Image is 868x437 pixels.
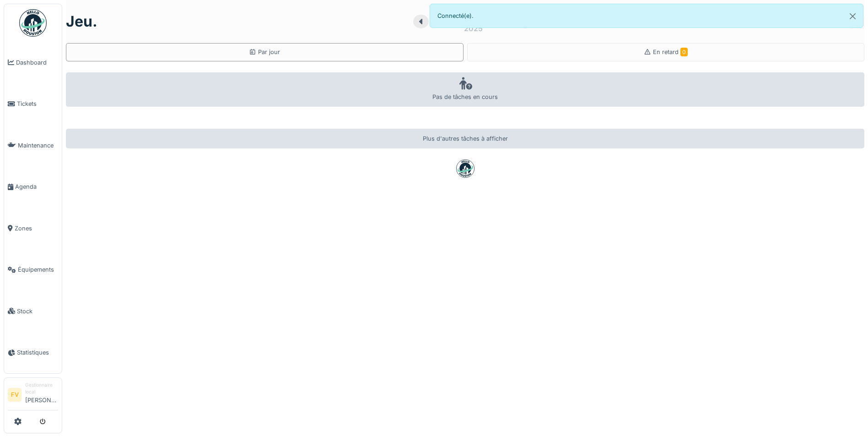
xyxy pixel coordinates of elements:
span: Équipements [18,265,58,274]
div: Connecté(e). [430,4,864,28]
a: Zones [4,208,62,249]
img: Badge_color-CXgf-gQk.svg [19,9,47,37]
a: Stock [4,290,62,332]
div: Par jour [249,48,280,56]
div: Plus d'autres tâches à afficher [66,129,864,148]
span: Tickets [17,99,58,108]
a: Agenda [4,166,62,208]
a: Équipements [4,249,62,291]
div: Gestionnaire local [25,382,58,396]
button: Close [842,4,863,28]
a: FV Gestionnaire local[PERSON_NAME] [8,382,58,410]
span: 0 [680,48,688,56]
a: Maintenance [4,125,62,166]
a: Statistiques [4,332,62,374]
span: Statistiques [17,348,58,357]
li: FV [8,388,22,402]
a: Tickets [4,83,62,125]
div: 2025 [464,23,483,34]
span: Maintenance [18,141,58,150]
li: [PERSON_NAME] [25,382,58,408]
span: Agenda [15,182,58,191]
img: badge-BVDL4wpA.svg [456,159,474,178]
h1: jeu. [66,13,97,30]
a: Dashboard [4,42,62,83]
span: Dashboard [16,58,58,67]
span: En retard [653,49,688,55]
span: Stock [17,307,58,316]
div: Pas de tâches en cours [66,72,864,107]
span: Zones [15,224,58,233]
